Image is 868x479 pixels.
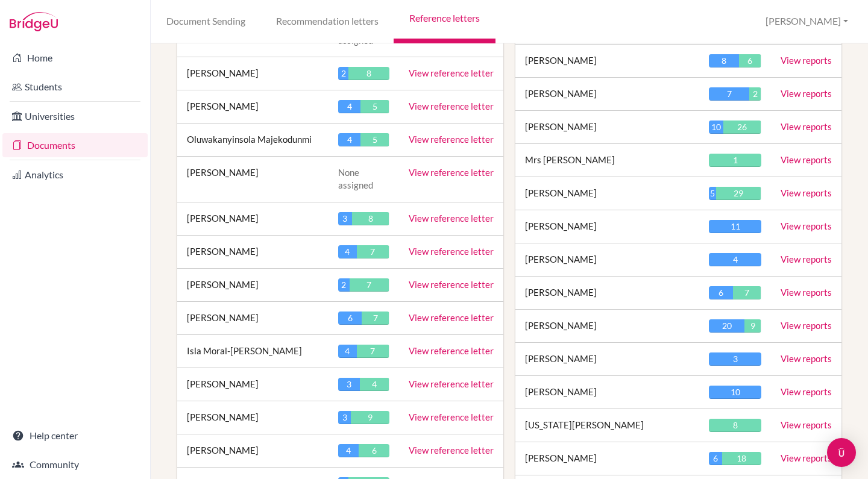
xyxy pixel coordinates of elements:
td: [US_STATE][PERSON_NAME] [515,409,699,442]
img: Bridge-U [10,12,58,31]
div: 4 [338,133,360,146]
div: 20 [709,319,744,333]
div: 6 [338,312,362,325]
a: View reference letter [409,134,494,145]
td: [PERSON_NAME] [515,376,699,409]
td: [PERSON_NAME] [177,401,329,434]
a: View reference letter [409,312,494,323]
a: Students [2,75,148,99]
div: 9 [351,411,389,424]
div: Open Intercom Messenger [827,438,856,467]
a: View reports [781,121,832,132]
div: 2 [338,67,348,80]
div: 4 [338,100,360,113]
div: 26 [723,121,761,134]
div: 4 [709,253,761,266]
a: View reference letter [409,167,494,178]
div: 5 [360,133,389,146]
div: 6 [709,286,733,299]
div: 7 [350,278,389,292]
div: 7 [733,286,761,299]
div: 18 [722,452,761,465]
a: View reports [781,187,832,198]
a: Documents [2,133,148,157]
td: [PERSON_NAME] [177,156,329,202]
a: View reference letter [409,67,494,78]
a: View reference letter [409,345,494,356]
div: 7 [357,245,389,258]
div: 29 [716,187,761,200]
a: View reference letter [409,213,494,224]
td: [PERSON_NAME] [515,343,699,376]
td: [PERSON_NAME] [177,434,329,467]
div: 3 [338,212,352,225]
div: 6 [739,54,761,67]
td: [PERSON_NAME] [515,310,699,343]
div: 1 [709,154,761,167]
a: View reports [781,221,832,231]
div: 6 [709,452,722,465]
a: Community [2,452,148,477]
td: [PERSON_NAME] [177,235,329,268]
td: [PERSON_NAME] [515,177,699,210]
div: 8 [348,67,389,80]
div: 4 [338,444,359,457]
a: View reports [781,287,832,298]
a: View reference letter [409,101,494,111]
a: View reports [781,353,832,364]
span: None assigned [338,167,373,190]
a: Analytics [2,163,148,187]
div: 2 [338,278,350,292]
div: 7 [709,87,749,101]
td: [PERSON_NAME] [177,368,329,401]
div: 7 [362,312,389,325]
div: 5 [709,187,716,200]
div: 11 [709,220,761,233]
div: 8 [352,212,389,225]
td: [PERSON_NAME] [515,45,699,78]
a: View reference letter [409,378,494,389]
td: [PERSON_NAME] [515,243,699,277]
a: View reports [781,320,832,331]
td: [PERSON_NAME] [177,301,329,334]
a: View reports [781,254,832,265]
a: Help center [2,424,148,448]
div: 5 [360,100,389,113]
div: 9 [744,319,761,333]
td: Mrs [PERSON_NAME] [515,144,699,177]
a: View reports [781,88,832,99]
div: 3 [338,378,360,391]
a: View reference letter [409,445,494,456]
div: 7 [357,345,389,358]
td: [PERSON_NAME] [515,210,699,243]
a: View reference letter [409,412,494,422]
td: Isla Moral-[PERSON_NAME] [177,334,329,368]
a: View reports [781,452,832,463]
td: [PERSON_NAME] [515,78,699,111]
td: [PERSON_NAME] [515,442,699,475]
a: View reports [781,386,832,397]
div: 4 [360,378,389,391]
td: [PERSON_NAME] [515,111,699,144]
td: [PERSON_NAME] [177,57,329,90]
a: View reference letter [409,279,494,290]
td: [PERSON_NAME] [177,202,329,235]
a: View reports [781,154,832,165]
div: 3 [709,352,761,366]
a: Home [2,46,148,70]
span: None assigned [338,22,373,45]
td: Oluwakanyinsola Majekodunmi [177,123,329,156]
div: 10 [709,121,723,134]
div: 6 [359,444,389,457]
a: View reports [781,55,832,66]
div: 2 [749,87,761,101]
div: 8 [709,54,738,67]
a: View reference letter [409,246,494,257]
div: 3 [338,411,351,424]
div: 10 [709,386,761,399]
div: 4 [338,345,357,358]
td: [PERSON_NAME] [177,268,329,301]
div: 4 [338,245,357,258]
a: View reports [781,419,832,430]
a: Universities [2,104,148,128]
